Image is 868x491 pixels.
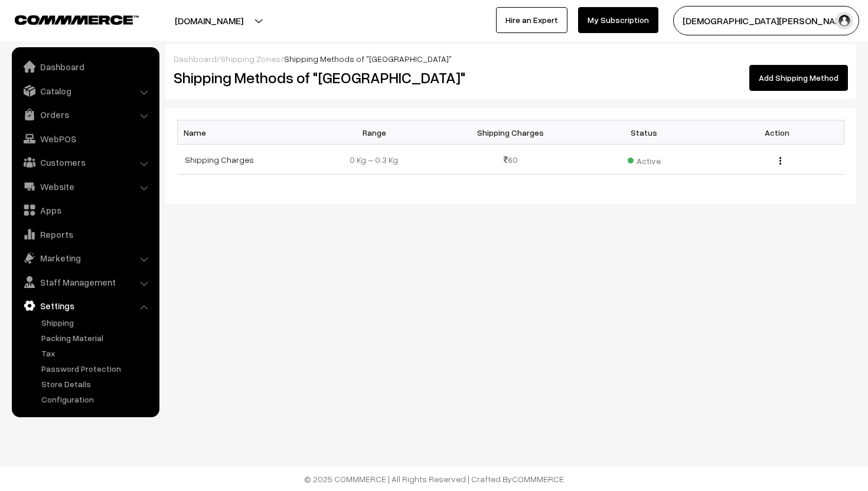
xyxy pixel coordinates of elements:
[444,145,577,175] td: 60
[38,378,155,390] a: Store Details
[15,176,155,197] a: Website
[836,12,853,30] img: user
[15,295,155,316] a: Settings
[673,6,859,35] button: [DEMOGRAPHIC_DATA][PERSON_NAME]
[15,80,155,102] a: Catalog
[174,53,848,65] div: / /
[174,68,502,87] h2: Shipping Methods of "[GEOGRAPHIC_DATA]"
[15,271,155,293] a: Staff Management
[15,152,155,173] a: Customers
[15,104,155,125] a: Orders
[38,393,155,405] a: Configuration
[174,54,217,64] a: Dashboard
[749,65,848,91] a: Add Shipping Method
[311,145,444,175] td: 0 Kg – 0.3 Kg
[38,347,155,359] a: Tax
[711,120,844,145] th: Action
[284,54,452,64] span: Shipping Methods of "[GEOGRAPHIC_DATA]"
[15,128,155,149] a: WebPOS
[311,120,444,145] th: Range
[628,152,661,167] span: Active
[444,120,577,145] th: Shipping Charges
[38,316,155,329] a: Shipping
[220,54,280,64] a: Shipping Zones
[578,7,658,33] a: My Subscription
[779,157,781,165] img: Menu
[38,332,155,344] a: Packing Material
[15,56,155,77] a: Dashboard
[496,7,567,33] a: Hire an Expert
[15,12,118,26] a: COMMMERCE
[133,6,285,35] button: [DOMAIN_NAME]
[185,155,254,165] a: Shipping Charges
[15,199,155,221] a: Apps
[577,120,711,145] th: Status
[512,474,564,484] a: COMMMERCE
[15,15,139,24] img: COMMMERCE
[38,362,155,375] a: Password Protection
[15,224,155,245] a: Reports
[15,247,155,269] a: Marketing
[178,120,311,145] th: Name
